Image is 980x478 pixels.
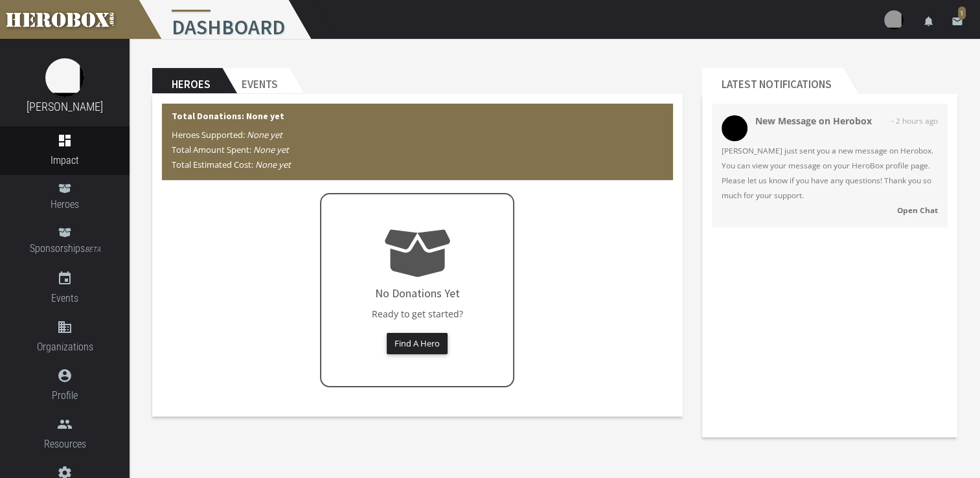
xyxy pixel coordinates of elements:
[27,100,103,113] a: [PERSON_NAME]
[702,68,843,94] h2: Latest Notifications
[722,203,938,218] a: Open Chat
[958,6,966,19] span: 1
[755,115,872,127] strong: New Message on Herobox
[253,144,289,155] i: None yet
[897,205,938,215] strong: Open Chat
[722,115,747,141] img: 34343-202509241725370400.png
[172,110,284,122] b: Total Donations: None yet
[891,113,938,128] span: - 2 hours ago
[172,144,289,155] span: Total Amount Spent:
[45,58,84,97] img: image
[85,245,100,254] small: BETA
[57,133,73,148] i: dashboard
[247,129,282,141] i: None yet
[152,68,222,94] h2: Heroes
[362,306,473,321] p: Ready to get started?
[255,159,291,170] i: None yet
[387,333,448,354] button: Find A Hero
[884,10,904,30] img: user-image
[162,104,673,180] div: Total Donations: None yet
[375,287,460,300] h4: No Donations Yet
[172,129,282,141] span: Heroes Supported:
[172,159,291,170] span: Total Estimated Cost:
[923,16,935,27] i: notifications
[222,68,290,94] h2: Events
[952,16,963,27] i: email
[722,143,938,203] span: [PERSON_NAME] just sent you a new message on Herobox. You can view your message on your HeroBox p...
